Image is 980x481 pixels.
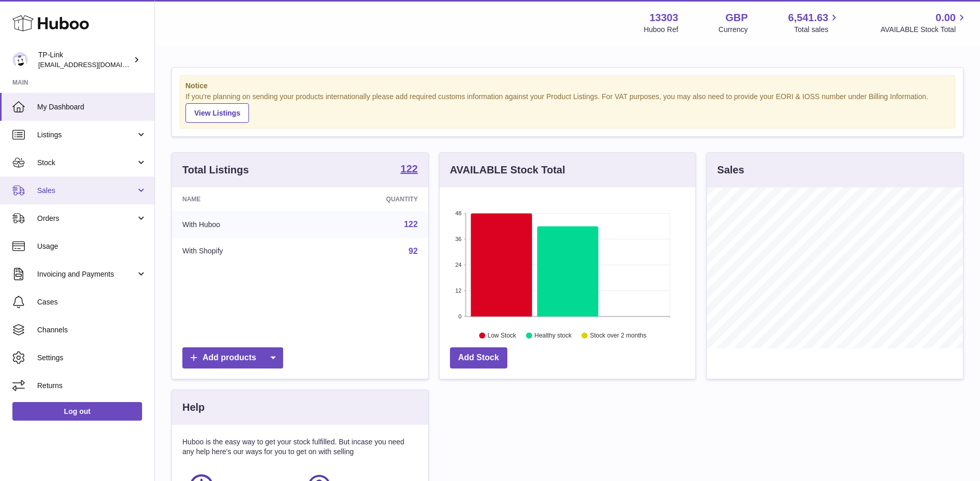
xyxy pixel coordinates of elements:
text: Stock over 2 months [590,332,646,339]
span: Usage [37,242,147,251]
a: Log out [12,402,142,421]
p: Huboo is the easy way to get your stock fulfilled. But incase you need any help here's our ways f... [182,437,418,457]
td: With Shopify [172,238,310,265]
span: Stock [37,158,136,168]
a: 6,541.63 Total sales [788,11,841,35]
a: 0.00 AVAILABLE Stock Total [880,11,968,35]
strong: 13303 [649,11,678,25]
text: 48 [455,210,461,216]
h3: Help [182,400,205,414]
text: 24 [455,262,461,268]
span: Listings [37,130,136,140]
a: 92 [409,247,418,255]
strong: 122 [400,164,417,174]
span: Invoicing and Payments [37,269,136,279]
a: Add products [182,347,283,368]
span: Settings [37,353,147,363]
span: Channels [37,325,147,335]
text: 0 [458,313,461,319]
th: Quantity [310,187,428,211]
h3: Sales [717,163,744,177]
h3: AVAILABLE Stock Total [450,163,565,177]
span: Total sales [794,25,840,35]
a: 122 [404,220,418,229]
span: My Dashboard [37,102,147,112]
strong: Notice [185,81,950,91]
th: Name [172,187,310,211]
span: 0.00 [936,11,956,25]
span: 6,541.63 [788,11,829,25]
div: TP-Link [38,50,131,70]
a: Add Stock [450,347,507,368]
span: Sales [37,186,136,196]
strong: GBP [725,11,748,25]
a: 122 [400,164,417,176]
div: If you're planning on sending your products internationally please add required customs informati... [185,92,950,123]
div: Currency [719,25,748,35]
span: Returns [37,381,147,391]
text: Healthy stock [534,332,572,339]
text: 12 [455,287,461,294]
div: Huboo Ref [644,25,678,35]
text: 36 [455,236,461,242]
a: View Listings [185,103,249,123]
span: Orders [37,214,136,223]
span: AVAILABLE Stock Total [880,25,968,35]
td: With Huboo [172,211,310,238]
img: gaby.chen@tp-link.com [12,52,28,68]
h3: Total Listings [182,163,249,177]
text: Low Stock [488,332,517,339]
span: Cases [37,297,147,307]
span: [EMAIL_ADDRESS][DOMAIN_NAME] [38,60,152,69]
